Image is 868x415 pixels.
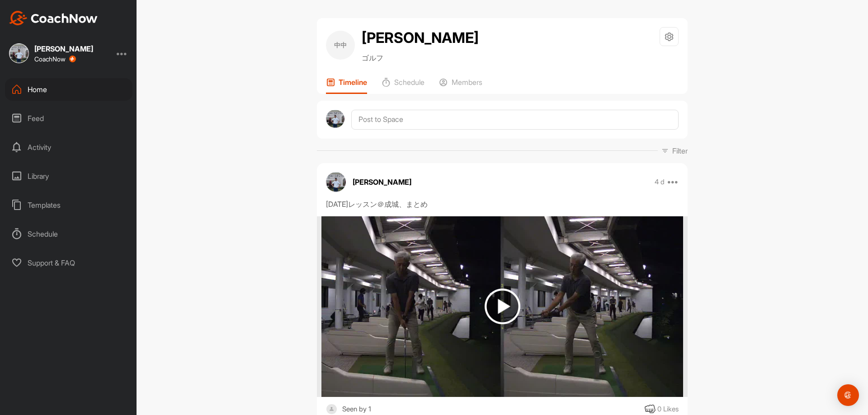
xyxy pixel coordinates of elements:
[326,172,346,192] img: avatar
[5,136,132,159] div: Activity
[5,165,132,187] div: Library
[452,78,482,87] p: Members
[342,404,371,415] div: Seen by 1
[9,43,29,63] img: square_396731e32ce998958746f4bf081bc59b.jpg
[5,78,132,101] div: Home
[34,56,76,63] div: CoachNow
[326,199,679,210] div: [DATE]レッスン＠成城、まとめ
[34,45,93,52] div: [PERSON_NAME]
[326,110,344,128] img: avatar
[321,216,683,397] img: media
[326,404,337,415] img: square_default-ef6cabf814de5a2bf16c804365e32c732080f9872bdf737d349900a9daf73cf9.png
[657,404,679,415] div: 0 Likes
[326,31,355,60] div: 中中
[353,177,411,187] p: [PERSON_NAME]
[362,52,479,63] p: ゴルフ
[672,145,688,156] p: Filter
[339,78,367,87] p: Timeline
[9,11,98,25] img: CoachNow
[362,27,479,49] h2: [PERSON_NAME]
[485,289,520,324] img: play
[655,177,665,187] p: 4 d
[5,223,132,245] div: Schedule
[837,384,859,406] div: Open Intercom Messenger
[5,107,132,130] div: Feed
[394,78,425,87] p: Schedule
[5,252,132,274] div: Support & FAQ
[5,194,132,216] div: Templates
